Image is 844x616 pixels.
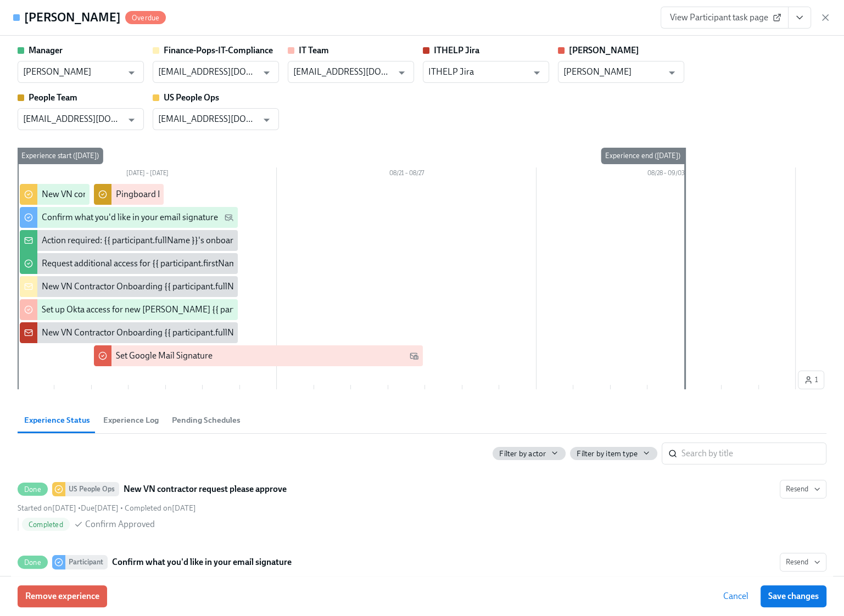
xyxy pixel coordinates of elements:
span: Resend [786,484,820,495]
button: Cancel [716,585,756,607]
div: 08/21 – 08/27 [277,167,536,182]
div: Action required: {{ participant.fullName }}'s onboarding [42,234,250,247]
button: Filter by item type [570,447,657,460]
button: Open [393,64,410,81]
span: Done [18,558,48,567]
span: Thursday, August 14th 2025, 6:21 pm [18,503,76,513]
span: Done [18,485,48,494]
button: Open [258,111,275,128]
h4: [PERSON_NAME] [24,9,121,26]
span: 1 [804,374,818,385]
span: Completed [22,520,70,529]
span: Thursday, August 14th 2025, 6:30 pm [125,503,196,513]
button: Filter by actor [493,447,566,460]
span: Remove experience [25,591,99,602]
button: View task page [788,7,811,29]
div: US People Ops [65,482,119,496]
div: Set Google Mail Signature [116,350,213,362]
div: Participant [65,555,108,569]
span: Cancel [723,591,748,602]
strong: New VN contractor request please approve [124,483,287,496]
button: DoneUS People OpsNew VN contractor request please approveStarted on[DATE] •Due[DATE] • Completed ... [780,480,826,499]
span: Resend [786,557,820,568]
span: Confirm Approved [85,518,155,530]
svg: Personal Email [225,213,233,222]
strong: US People Ops [164,92,219,103]
strong: IT Team [299,45,329,55]
button: Open [123,64,140,81]
div: [DATE] – [DATE] [18,167,277,182]
strong: Finance-Pops-IT-Compliance [164,45,273,55]
a: View Participant task page [661,7,789,29]
div: Experience start ([DATE]) [17,148,103,164]
button: Open [123,111,140,128]
strong: People Team [29,92,77,103]
div: Pingboard Demographical data [116,188,234,200]
div: New VN Contractor Onboarding {{ participant.fullName }} {{ participant.startDate | MMM DD YYYY }} [42,327,418,339]
strong: [PERSON_NAME] [569,45,639,55]
div: • • [18,503,196,513]
button: Open [528,64,545,81]
button: Open [663,64,680,81]
strong: Confirm what you'd like in your email signature [112,556,292,569]
div: New VN Contractor Onboarding {{ participant.fullName }} {{ participant.startDate | MMM DD YYYY }} [42,281,418,293]
span: View Participant task page [670,12,779,23]
button: DoneParticipantConfirm what you'd like in your email signatureStarted on[DATE] •Due[DATE] • Compl... [780,553,826,572]
strong: ITHELP Jira [434,45,479,55]
div: 08/28 – 09/03 [536,167,796,182]
span: Filter by item type [577,449,638,459]
button: Remove experience [18,585,107,607]
div: New VN contractor request please approve [42,188,202,200]
div: Set up Okta access for new [PERSON_NAME] {{ participant.fullName }} (start date {{ participant.st... [42,304,502,316]
span: Pending Schedules [172,414,241,427]
button: Save changes [761,585,826,607]
span: Experience Log [103,414,159,427]
span: Filter by actor [499,449,546,459]
button: 1 [798,371,824,389]
div: Request additional access for {{ participant.firstName }} [42,257,249,270]
span: Experience Status [24,414,90,427]
div: Experience end ([DATE]) [601,148,685,164]
strong: Manager [29,45,63,55]
span: Saturday, August 16th 2025, 6:00 pm [81,503,119,513]
span: Overdue [125,14,166,22]
svg: Work Email [410,351,418,360]
span: Save changes [768,591,819,602]
input: Search by title [681,443,826,464]
button: Open [258,64,275,81]
div: Confirm what you'd like in your email signature [42,211,218,223]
